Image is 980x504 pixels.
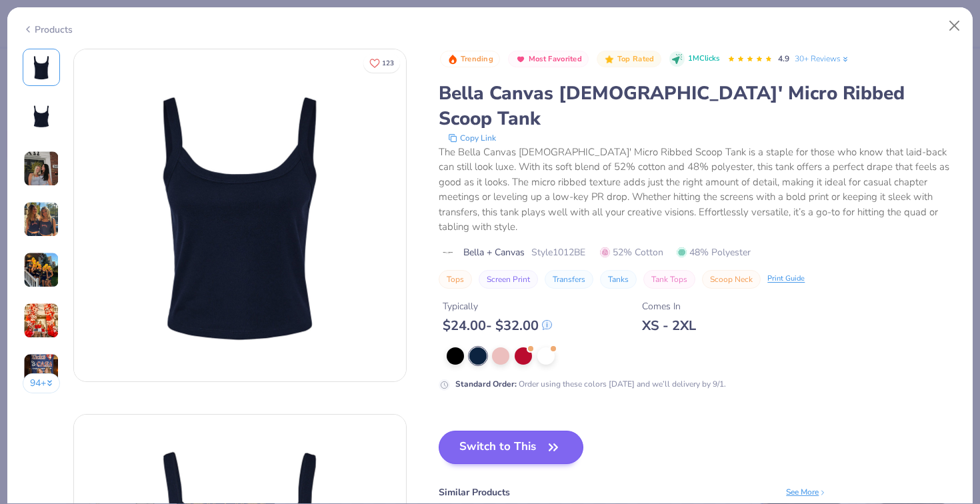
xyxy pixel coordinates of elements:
img: User generated content [23,303,59,339]
button: Badge Button [508,51,589,68]
button: Close [942,13,967,39]
img: brand logo [439,247,457,258]
img: User generated content [23,151,59,187]
span: 1M Clicks [688,53,719,65]
button: Transfers [545,270,593,289]
img: User generated content [23,353,59,389]
strong: Standard Order : [455,379,517,389]
div: Print Guide [767,273,805,285]
span: Top Rated [617,55,655,63]
span: 4.9 [778,53,789,64]
button: Badge Button [597,51,661,68]
span: 52% Cotton [600,245,663,259]
img: Most Favorited sort [515,54,526,65]
button: Tanks [600,270,637,289]
button: Tops [439,270,472,289]
span: Style 1012BE [531,245,585,259]
div: Products [23,23,73,37]
img: Back [25,102,57,134]
a: 30+ Reviews [795,53,850,65]
span: Trending [461,55,493,63]
img: Trending sort [447,54,458,65]
button: Badge Button [440,51,500,68]
img: User generated content [23,201,59,237]
div: The Bella Canvas [DEMOGRAPHIC_DATA]' Micro Ribbed Scoop Tank is a staple for those who know that ... [439,145,957,235]
div: Typically [443,299,552,313]
img: User generated content [23,252,59,288]
button: 94+ [23,373,61,393]
span: 48% Polyester [677,245,751,259]
button: Like [363,53,400,73]
button: Tank Tops [643,270,695,289]
span: Most Favorited [529,55,582,63]
button: copy to clipboard [444,131,500,145]
button: Screen Print [479,270,538,289]
img: Front [25,51,57,83]
button: Scoop Neck [702,270,761,289]
img: Top Rated sort [604,54,615,65]
div: See More [786,486,827,498]
img: Front [74,49,406,381]
div: 4.9 Stars [727,49,773,70]
div: Bella Canvas [DEMOGRAPHIC_DATA]' Micro Ribbed Scoop Tank [439,81,957,131]
span: Bella + Canvas [463,245,525,259]
div: Comes In [642,299,696,313]
div: $ 24.00 - $ 32.00 [443,317,552,334]
div: Order using these colors [DATE] and we’ll delivery by 9/1. [455,378,726,390]
div: Similar Products [439,485,510,499]
div: XS - 2XL [642,317,696,334]
span: 123 [382,60,394,67]
button: Switch to This [439,431,583,464]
